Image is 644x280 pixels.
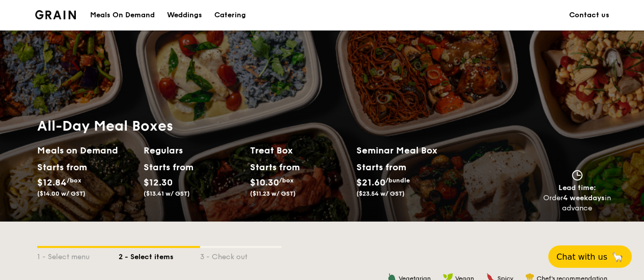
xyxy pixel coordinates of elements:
div: 3 - Check out [200,248,282,262]
span: Lead time: [558,183,596,192]
img: Grain [35,10,76,19]
span: ($23.54 w/ GST) [356,190,405,197]
h2: Regulars [144,143,242,158]
img: icon-clock.2db775ea.svg [570,170,585,181]
div: Starts from [250,160,295,175]
span: ($14.00 w/ GST) [37,190,86,197]
div: Starts from [37,160,82,175]
div: Starts from [356,160,406,175]
span: /box [67,177,81,184]
span: 🦙 [611,251,624,263]
h1: All-Day Meal Boxes [37,117,463,135]
span: $10.30 [250,177,279,188]
h2: Treat Box [250,143,348,158]
a: Logotype [35,10,76,19]
span: $12.84 [37,177,67,188]
span: $21.60 [356,177,385,188]
div: 2 - Select items [119,248,200,262]
span: ($11.23 w/ GST) [250,190,296,197]
div: 1 - Select menu [37,248,119,262]
span: /bundle [385,177,410,184]
div: Order in advance [543,193,611,213]
span: /box [279,177,294,184]
span: Chat with us [556,252,607,262]
strong: 4 weekdays [563,194,605,202]
h2: Seminar Meal Box [356,143,463,158]
div: Starts from [144,160,189,175]
span: $12.30 [144,177,173,188]
span: ($13.41 w/ GST) [144,190,190,197]
button: Chat with us🦙 [548,245,632,268]
h2: Meals on Demand [37,143,135,158]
